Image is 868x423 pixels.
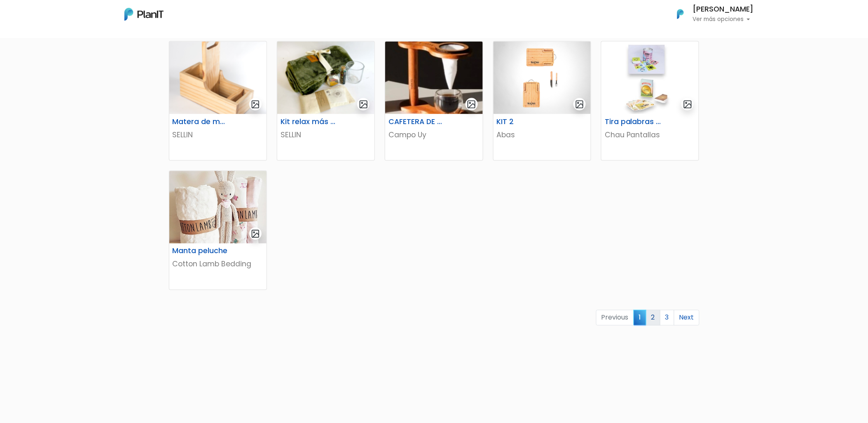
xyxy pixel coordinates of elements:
a: gallery-light Manta peluche Cotton Lamb Bedding [169,171,267,290]
img: gallery-light [251,100,260,109]
img: PlanIt Logo [671,5,690,23]
img: thumb_68921f9ede5ef_captura-de-pantalla-2025-08-05-121323.png [277,42,374,114]
a: gallery-light Tira palabras + Cartas españolas Chau Pantallas [601,41,699,161]
img: thumb_46808385-B327-4404-90A4-523DC24B1526_4_5005_c.jpeg [385,42,482,114]
h6: [PERSON_NAME] [693,6,754,13]
div: ¿Necesitás ayuda? [42,8,119,24]
a: 2 [646,310,660,326]
h6: Matera de madera con Porta Celular [168,117,235,126]
img: gallery-light [359,100,368,109]
img: gallery-light [683,100,693,109]
img: thumb_manta.jpg [169,171,267,244]
span: 1 [634,310,646,325]
img: gallery-light [575,100,585,109]
a: Next [674,310,700,326]
a: gallery-light CAFETERA DE GOTEO Campo Uy [385,41,483,161]
a: gallery-light Kit relax más té SELLIN [277,41,375,161]
h6: Kit relax más té [276,117,343,126]
img: gallery-light [251,229,260,239]
p: Cotton Lamb Bedding [173,259,263,270]
img: gallery-light [467,100,476,109]
button: PlanIt Logo [PERSON_NAME] Ver más opciones [667,3,754,25]
p: Ver más opciones [693,16,754,22]
a: gallery-light KIT 2 Abas [493,41,591,161]
a: gallery-light Matera de madera con Porta Celular SELLIN [169,41,267,161]
h6: KIT 2 [492,117,559,126]
img: thumb_WhatsApp_Image_2023-06-30_at_16.24.56-PhotoRoom.png [494,42,591,114]
p: Chau Pantallas [605,129,695,140]
p: SELLIN [173,129,263,140]
p: Campo Uy [388,129,479,140]
h6: Manta peluche [168,247,235,256]
img: thumb_image__copia___copia___copia_-Photoroom__6_.jpg [601,42,699,114]
h6: Tira palabras + Cartas españolas [600,117,667,126]
img: PlanIt Logo [124,8,164,21]
img: thumb_688cd36894cd4_captura-de-pantalla-2025-08-01-114651.png [169,42,267,114]
h6: CAFETERA DE GOTEO [384,117,451,126]
p: Abas [497,129,587,140]
a: 3 [660,310,674,326]
p: SELLIN [281,129,371,140]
